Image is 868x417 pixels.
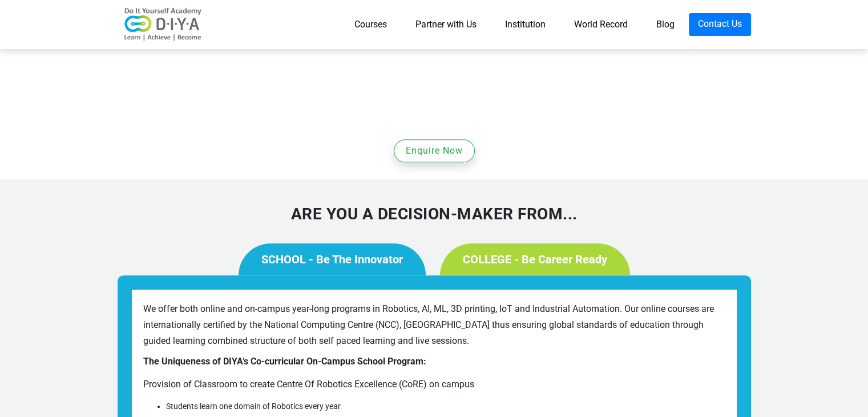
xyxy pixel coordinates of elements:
[118,202,751,226] div: Are you a decision-maker from...
[440,243,630,275] a: COLLEGE - Be Career Ready
[143,301,725,349] div: We offer both online and on-campus year-long programs in Robotics, AI, ML, 3D printing, IoT and I...
[166,400,725,412] li: Students learn one domain of Robotics every year
[118,7,209,42] img: logo-v2.png
[143,378,725,391] p: Provision of Classroom to create Centre Of Robotics Excellence (CoRE) on campus
[239,243,426,275] a: SCHOOL - Be The Innovator
[491,13,560,36] a: Institution
[401,13,491,36] a: Partner with Us
[340,13,401,36] a: Courses
[394,139,475,162] button: Enquire Now
[143,356,426,367] b: The Uniqueness of DIYA’s Co-curricular On-Campus School Program:
[560,13,642,36] a: World Record
[689,13,751,36] a: Contact Us
[642,13,689,36] a: Blog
